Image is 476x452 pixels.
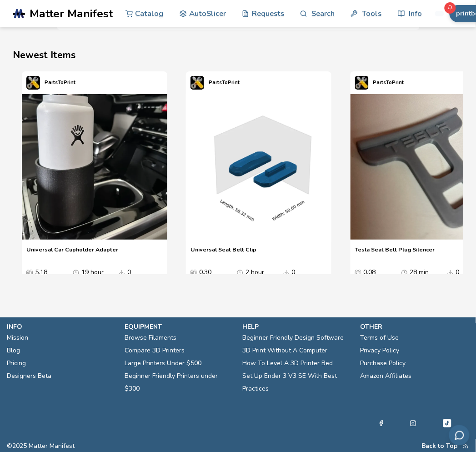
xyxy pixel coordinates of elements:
[190,269,197,276] span: Average Cost
[361,357,406,370] a: Purchase Policy
[243,322,351,331] p: help
[199,269,224,281] div: 0.30
[81,269,104,281] div: 19 hour
[378,418,385,429] a: Facebook
[7,357,26,370] a: Pricing
[246,269,266,281] div: 2 hour
[26,269,33,276] span: Average Cost
[13,48,463,62] h2: Newest Items
[45,78,75,87] p: PartsToPrint
[26,76,40,90] img: PartsToPrint's profile
[7,322,115,331] p: info
[243,370,351,395] a: Set Up Ender 3 V3 SE With Best Practices
[30,7,113,20] span: Matter Manifest
[447,269,454,276] span: Downloads
[449,425,470,446] button: Send feedback via email
[410,269,430,281] div: 28 min
[127,269,147,281] div: 0
[125,357,201,370] a: Large Printers Under $500
[361,331,399,344] a: Terms of Use
[190,76,204,90] img: PartsToPrint's profile
[125,322,233,331] p: equipment
[401,269,408,276] span: Average Print Time
[463,442,469,450] a: RSS Feed
[237,269,243,276] span: Average Print Time
[243,331,344,344] a: Beginner Friendly Design Software
[283,269,290,276] span: Downloads
[186,71,341,285] swiper-slide: 2 / 4
[456,269,476,281] div: 0
[22,71,177,285] swiper-slide: 1 / 4
[7,370,51,382] a: Designers Beta
[186,94,331,241] a: 1_3D_Dimensions
[355,246,435,260] a: Tesla Seat Belt Plug Silencer
[355,76,369,90] img: PartsToPrint's profile
[125,344,185,357] a: Compare 3D Printers
[243,344,328,357] a: 3D Print Without A Computer
[125,331,176,344] a: Browse Filaments
[35,269,60,281] div: 5.18
[7,331,28,344] a: Mission
[190,246,256,260] a: Universal Seat Belt Clip
[209,78,240,87] p: PartsToPrint
[119,269,125,276] span: Downloads
[355,269,361,276] span: Average Cost
[73,269,79,276] span: Average Print Time
[7,344,20,357] a: Blog
[361,370,412,382] a: Amazon Affiliates
[442,418,453,429] a: Tiktok
[186,94,331,240] img: 1_3D_Dimensions
[410,418,416,429] a: Instagram
[7,442,75,450] span: © 2025 Matter Manifest
[22,71,80,94] a: PartsToPrint's profilePartsToPrint
[373,78,404,87] p: PartsToPrint
[361,322,469,331] p: other
[292,269,312,281] div: 0
[422,442,458,450] button: Back to Top
[243,357,333,370] a: How To Level A 3D Printer Bed
[125,370,233,395] a: Beginner Friendly Printers under $300
[364,269,388,281] div: 0.08
[361,344,400,357] a: Privacy Policy
[351,71,409,94] a: PartsToPrint's profilePartsToPrint
[26,246,118,260] a: Universal Car Cupholder Adapter
[186,71,244,94] a: PartsToPrint's profilePartsToPrint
